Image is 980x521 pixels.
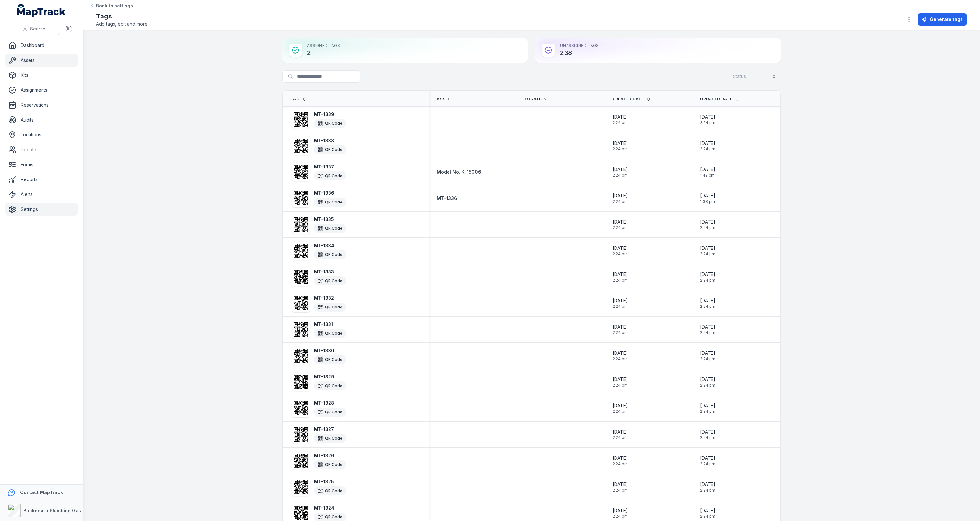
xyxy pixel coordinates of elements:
[314,295,346,301] strong: MT-1332
[314,269,346,275] strong: MT-1333
[613,402,628,414] time: 27/06/2025, 2:24:28 pm
[437,195,457,202] a: MT-1336
[729,70,781,83] button: Status
[700,507,715,519] time: 27/06/2025, 2:24:28 pm
[700,356,715,362] span: 2:24 pm
[700,402,715,414] time: 27/06/2025, 2:24:28 pm
[613,251,628,257] span: 2:24 pm
[613,140,628,152] time: 27/06/2025, 2:24:28 pm
[613,199,628,204] span: 2:24 pm
[314,216,346,223] strong: MT-1335
[314,452,346,459] strong: MT-1326
[314,171,346,180] div: QR Code
[700,350,715,362] time: 27/06/2025, 2:24:28 pm
[700,461,715,467] span: 2:24 pm
[613,146,628,152] span: 2:24 pm
[5,188,78,201] a: Alerts
[5,158,78,171] a: Forms
[700,166,715,178] time: 30/07/2025, 1:42:09 pm
[700,383,715,388] span: 2:24 pm
[437,169,481,175] a: Model No. K-15006
[700,219,715,225] span: [DATE]
[700,192,715,199] span: [DATE]
[700,278,715,283] span: 2:24 pm
[700,376,715,383] span: [DATE]
[314,374,346,380] strong: MT-1329
[613,297,628,309] time: 27/06/2025, 2:24:28 pm
[5,173,78,186] a: Reports
[314,505,346,511] strong: MT-1324
[314,381,346,390] div: QR Code
[700,455,715,467] time: 27/06/2025, 2:24:28 pm
[613,481,628,493] time: 27/06/2025, 2:24:28 pm
[613,120,628,125] span: 2:24 pm
[700,514,715,519] span: 2:24 pm
[700,304,715,309] span: 2:24 pm
[613,455,628,467] time: 27/06/2025, 2:24:28 pm
[613,304,628,309] span: 2:24 pm
[613,350,628,362] time: 27/06/2025, 2:24:28 pm
[30,26,45,32] span: Search
[314,479,346,485] strong: MT-1325
[700,402,715,409] span: [DATE]
[314,400,346,406] strong: MT-1328
[700,140,715,152] time: 27/06/2025, 2:24:28 pm
[613,97,644,102] span: Created Date
[613,192,628,199] span: [DATE]
[700,199,715,204] span: 1:38 pm
[291,97,306,102] a: Tag
[613,192,628,204] time: 27/06/2025, 2:24:28 pm
[613,245,628,251] span: [DATE]
[314,347,346,354] strong: MT-1330
[613,278,628,283] span: 2:24 pm
[5,128,78,141] a: Locations
[96,21,149,27] span: Add tags, edit and more.
[96,12,149,21] h2: Tags
[314,408,346,417] div: QR Code
[314,426,346,433] strong: MT-1327
[700,97,739,102] a: Updated Date
[314,198,346,207] div: QR Code
[5,98,78,111] a: Reservations
[700,114,715,120] span: [DATE]
[700,409,715,414] span: 2:24 pm
[314,137,346,144] strong: MT-1338
[700,245,715,257] time: 27/06/2025, 2:24:28 pm
[613,114,628,120] span: [DATE]
[613,402,628,409] span: [DATE]
[700,488,715,493] span: 2:24 pm
[613,409,628,414] span: 2:24 pm
[613,324,628,330] span: [DATE]
[700,166,715,173] span: [DATE]
[613,507,628,519] time: 27/06/2025, 2:24:28 pm
[613,219,628,230] time: 27/06/2025, 2:24:28 pm
[613,219,628,225] span: [DATE]
[700,324,715,330] span: [DATE]
[613,376,628,388] time: 27/06/2025, 2:24:28 pm
[700,271,715,283] time: 27/06/2025, 2:24:28 pm
[613,297,628,304] span: [DATE]
[613,461,628,467] span: 2:24 pm
[314,276,346,285] div: QR Code
[700,97,732,102] span: Updated Date
[700,192,715,204] time: 30/07/2025, 1:38:15 pm
[613,330,628,335] span: 2:24 pm
[613,271,628,278] span: [DATE]
[613,356,628,362] span: 2:24 pm
[613,514,628,519] span: 2:24 pm
[700,120,715,125] span: 2:24 pm
[314,111,346,118] strong: MT-1339
[700,245,715,251] span: [DATE]
[700,114,715,125] time: 27/06/2025, 2:24:28 pm
[613,350,628,356] span: [DATE]
[700,219,715,230] time: 27/06/2025, 2:24:28 pm
[314,145,346,154] div: QR Code
[613,166,628,173] span: [DATE]
[700,350,715,356] span: [DATE]
[700,173,715,178] span: 1:42 pm
[613,114,628,125] time: 27/06/2025, 2:24:28 pm
[314,486,346,495] div: QR Code
[20,490,63,495] strong: Contact MapTrack
[5,203,78,216] a: Settings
